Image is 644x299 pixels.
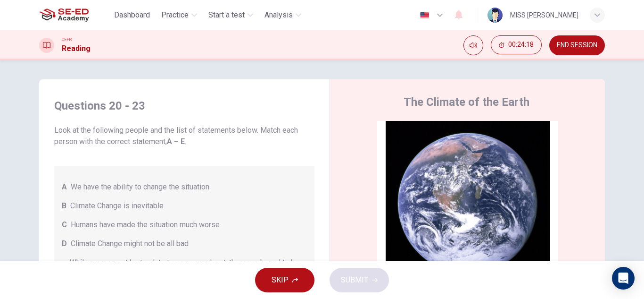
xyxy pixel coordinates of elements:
[508,41,534,49] span: 00:24:18
[419,12,430,19] img: en
[62,219,67,231] span: C
[487,8,503,23] img: Profile picture
[70,200,164,212] span: Climate Change is inevitable
[62,36,72,43] span: CEFR
[54,98,314,113] h4: Questions 20 - 23
[114,9,150,21] span: Dashboard
[557,42,597,49] span: END SESSION
[157,7,201,24] button: Practice
[110,7,154,24] button: Dashboard
[62,200,66,212] span: B
[71,181,209,193] span: We have the ability to change the situation
[549,35,605,55] button: END SESSION
[167,137,185,146] b: A – E
[161,9,189,21] span: Practice
[62,43,91,54] h1: Reading
[62,181,67,193] span: A
[71,219,220,231] span: Humans have made the situation much worse
[39,6,89,25] img: SE-ED Academy logo
[62,238,67,249] span: D
[491,35,542,54] button: 00:24:18
[510,9,578,21] div: MISS [PERSON_NAME]
[491,35,542,55] div: Hide
[612,267,635,290] div: Open Intercom Messenger
[208,9,245,21] span: Start a test
[70,257,307,280] span: While we may not be too late to save our planet, there are bound to be some extreme conditions
[54,125,314,147] span: Look at the following people and the list of statements below. Match each person with the correct...
[39,6,110,25] a: SE-ED Academy logo
[272,273,289,287] span: SKIP
[71,238,189,249] span: Climate Change might not be all bad
[261,7,305,24] button: Analysis
[463,35,483,55] div: Mute
[404,94,529,110] h4: The Climate of the Earth
[205,7,257,24] button: Start a test
[255,268,314,292] button: SKIP
[264,9,293,21] span: Analysis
